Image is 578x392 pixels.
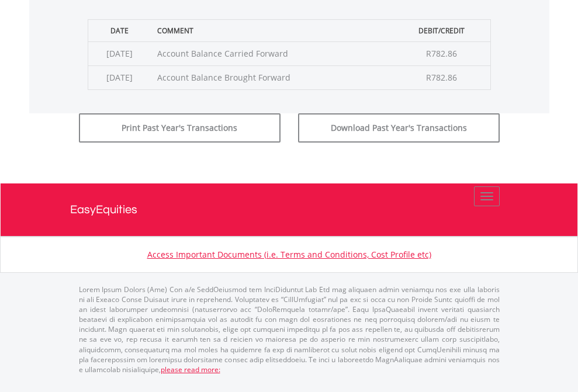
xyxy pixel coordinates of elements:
td: [DATE] [88,65,151,89]
th: Date [88,19,151,41]
th: Comment [151,19,393,41]
td: Account Balance Carried Forward [151,41,393,65]
th: Debit/Credit [393,19,490,41]
a: EasyEquities [70,183,508,236]
span: R782.86 [426,48,457,59]
span: R782.86 [426,72,457,83]
button: Print Past Year's Transactions [79,113,281,143]
p: Lorem Ipsum Dolors (Ame) Con a/e SeddOeiusmod tem InciDiduntut Lab Etd mag aliquaen admin veniamq... [79,285,500,374]
a: please read more: [161,365,220,374]
button: Download Past Year's Transactions [298,113,500,143]
td: Account Balance Brought Forward [151,65,393,89]
a: Access Important Documents (i.e. Terms and Conditions, Cost Profile etc) [147,249,431,260]
td: [DATE] [88,41,151,65]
